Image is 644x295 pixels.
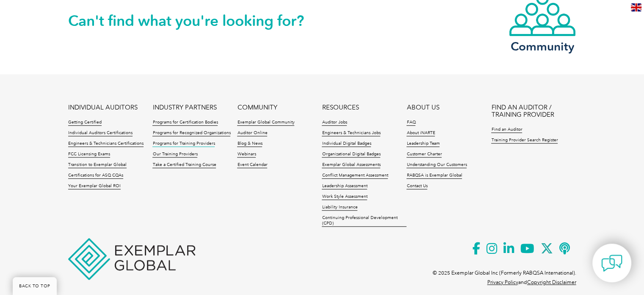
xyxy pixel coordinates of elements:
[406,120,415,126] a: FAQ
[631,3,641,11] img: en
[322,173,388,179] a: Conflict Management Assessment
[601,253,622,274] img: contact-chat.png
[406,183,427,189] a: Contact Us
[237,130,267,136] a: Auditor Online
[237,141,262,147] a: Blog & News
[152,162,216,168] a: Take a Certified Training Course
[527,279,576,285] a: Copyright Disclaimer
[152,120,218,126] a: Programs for Certification Bodies
[237,152,256,157] a: Webinars
[152,141,215,147] a: Programs for Training Providers
[322,104,359,111] a: RESOURCES
[406,162,467,168] a: Understanding Our Customers
[13,277,57,295] a: BACK TO TOP
[68,173,123,179] a: Certifications for ASQ CQAs
[322,162,380,168] a: Exemplar Global Assessments
[152,152,197,157] a: Our Training Providers
[406,104,439,111] a: ABOUT US
[237,120,294,126] a: Exemplar Global Community
[68,183,121,189] a: Your Exemplar Global ROI
[322,205,357,211] a: Liability Insurance
[68,141,144,147] a: Engineers & Technicians Certifications
[322,120,347,126] a: Auditor Jobs
[433,268,576,278] p: © 2025 Exemplar Global Inc (Formerly RABQSA International).
[237,162,267,168] a: Event Calendar
[406,130,435,136] a: About iNARTE
[68,130,133,136] a: Individual Auditors Certifications
[68,120,102,126] a: Getting Certified
[322,141,371,147] a: Individual Digital Badges
[491,127,522,133] a: Find an Auditor
[68,238,195,280] img: Exemplar Global
[322,183,367,189] a: Leadership Assessment
[406,141,439,147] a: Leadership Team
[491,138,558,143] a: Training Provider Search Register
[509,41,576,52] h3: Community
[406,152,442,157] a: Customer Charter
[68,162,127,168] a: Transition to Exemplar Global
[68,104,138,111] a: INDIVIDUAL AUDITORS
[322,194,367,200] a: Work Style Assessment
[406,173,462,179] a: RABQSA is Exemplar Global
[68,14,322,28] h2: Can't find what you're looking for?
[68,152,110,157] a: FCC Licensing Exams
[322,152,380,157] a: Organizational Digital Badges
[487,279,518,285] a: Privacy Policy
[322,215,406,227] a: Continuing Professional Development (CPD)
[491,104,576,118] a: FIND AN AUDITOR / TRAINING PROVIDER
[322,130,380,136] a: Engineers & Technicians Jobs
[152,130,230,136] a: Programs for Recognized Organizations
[487,278,576,287] p: and
[152,104,216,111] a: INDUSTRY PARTNERS
[237,104,277,111] a: COMMUNITY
